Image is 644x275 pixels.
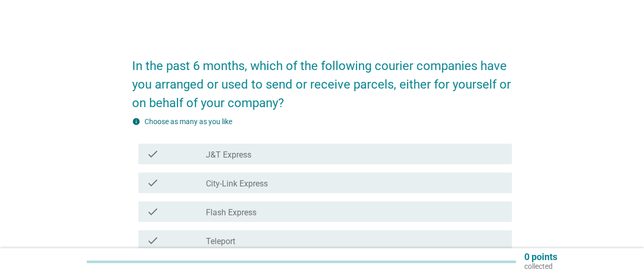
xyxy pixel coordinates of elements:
label: City-Link Express [206,179,268,189]
label: Teleport [206,236,235,247]
label: Choose as many as you like [144,117,232,126]
h2: In the past 6 months, which of the following courier companies have you arranged or used to send ... [132,46,512,112]
label: J&T Express [206,150,251,160]
p: collected [524,262,557,271]
i: info [132,117,140,126]
p: 0 points [524,252,557,262]
i: check [147,177,159,189]
i: check [147,148,159,160]
label: Flash Express [206,208,256,218]
i: check [147,234,159,247]
i: check [147,205,159,218]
